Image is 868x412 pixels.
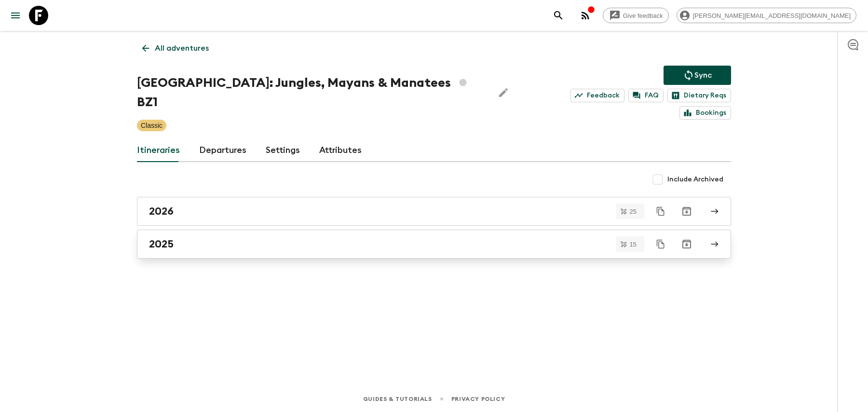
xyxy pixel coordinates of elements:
[652,203,669,220] button: Duplicate
[363,394,432,404] a: Guides & Tutorials
[137,73,486,112] h1: [GEOGRAPHIC_DATA]: Jungles, Mayans & Manatees BZ1
[155,42,209,54] p: All adventures
[149,205,174,218] h2: 2026
[266,139,300,162] a: Settings
[628,89,664,102] a: FAQ
[137,139,180,162] a: Itineraries
[451,394,505,404] a: Privacy Policy
[137,230,731,259] a: 2025
[652,235,669,253] button: Duplicate
[6,6,25,25] button: menu
[149,238,174,250] h2: 2025
[319,139,362,162] a: Attributes
[624,241,642,247] span: 15
[677,202,696,221] button: Archive
[667,175,723,184] span: Include Archived
[603,8,669,23] a: Give feedback
[677,8,856,23] div: [PERSON_NAME][EMAIL_ADDRESS][DOMAIN_NAME]
[618,12,668,19] span: Give feedback
[549,6,568,25] button: search adventures
[664,66,731,85] button: Sync adventure departures to the booking engine
[137,197,731,226] a: 2026
[137,39,214,58] a: All adventures
[199,139,246,162] a: Departures
[494,73,513,112] button: Edit Adventure Title
[677,234,696,254] button: Archive
[694,69,712,81] p: Sync
[141,121,163,130] p: Classic
[679,106,731,120] a: Bookings
[624,208,642,215] span: 25
[667,89,731,102] a: Dietary Reqs
[688,12,856,19] span: [PERSON_NAME][EMAIL_ADDRESS][DOMAIN_NAME]
[570,89,624,102] a: Feedback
